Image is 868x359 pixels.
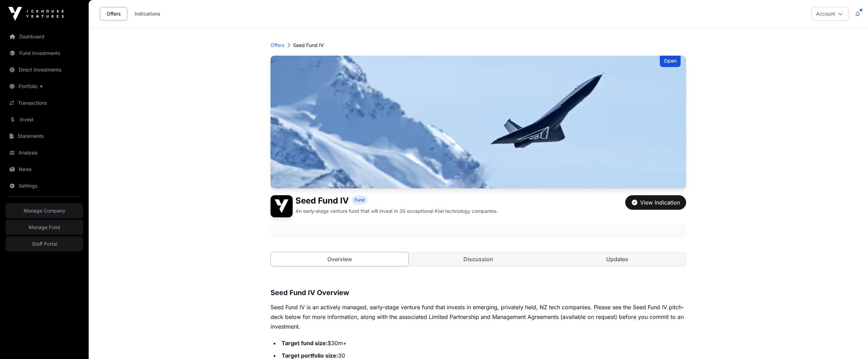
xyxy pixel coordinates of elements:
[6,62,83,77] a: Direct Investments
[295,195,349,206] h1: Seed Fund IV
[660,56,681,67] div: Open
[6,145,83,160] a: Analysis
[271,252,409,266] a: Overview
[293,42,324,49] p: Seed Fund IV
[355,197,364,203] span: Fund
[6,236,83,252] a: Staff Portal
[280,338,686,348] li: $30m+
[271,302,686,331] p: Seed Fund IV is an actively managed, early-stage venture fund that invests in emerging, privately...
[6,29,83,44] a: Dashboard
[812,7,849,21] button: Account
[6,178,83,193] a: Settings
[271,287,686,298] h3: Seed Fund IV Overview
[6,95,83,111] a: Transactions
[130,7,165,20] a: Indications
[6,220,83,235] a: Manage Fund
[282,352,338,359] strong: Target portfolio size:
[271,56,686,188] img: Seed Fund IV
[6,162,83,177] a: News
[6,129,83,144] a: Statements
[282,340,328,347] strong: Target fund size:
[625,202,686,209] a: View Indication
[8,7,64,21] img: Icehouse Ventures Logo
[271,252,686,266] nav: Tabs
[6,112,83,127] a: Invest
[100,7,127,20] a: Offers
[410,252,547,266] a: Discussion
[632,198,680,207] div: View Indication
[6,46,83,61] a: Fund Investments
[271,195,293,217] img: Seed Fund IV
[295,208,498,215] p: An early-stage venture fund that will invest in 30 exceptional Kiwi technology companies.
[625,195,686,210] button: View Indication
[6,79,83,94] a: Portfolio
[271,42,284,49] a: Offers
[6,203,83,218] a: Manage Company
[548,252,686,266] a: Updates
